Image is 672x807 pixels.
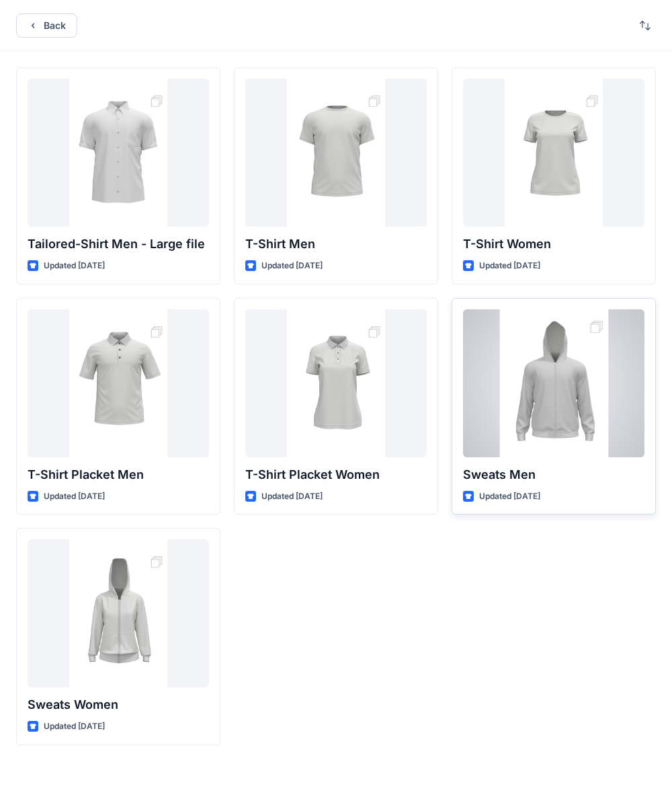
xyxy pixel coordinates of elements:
[44,259,105,273] p: Updated [DATE]
[245,309,427,457] a: T-Shirt Placket Women
[44,720,105,734] p: Updated [DATE]
[245,79,427,227] a: T-Shirt Men
[261,259,323,273] p: Updated [DATE]
[28,235,209,254] p: Tailored-Shirt Men - Large file
[28,79,209,227] a: Tailored-Shirt Men - Large file
[44,490,105,504] p: Updated [DATE]
[463,235,644,254] p: T-Shirt Women
[479,490,540,504] p: Updated [DATE]
[463,79,644,227] a: T-Shirt Women
[245,465,427,484] p: T-Shirt Placket Women
[28,309,209,457] a: T-Shirt Placket Men
[28,539,209,687] a: Sweats Women
[28,695,209,714] p: Sweats Women
[28,465,209,484] p: T-Shirt Placket Men
[463,309,644,457] a: Sweats Men
[16,13,77,38] button: Back
[261,490,323,504] p: Updated [DATE]
[245,235,427,254] p: T-Shirt Men
[463,465,644,484] p: Sweats Men
[479,259,540,273] p: Updated [DATE]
